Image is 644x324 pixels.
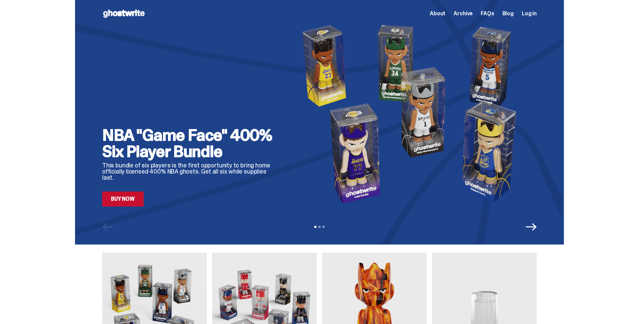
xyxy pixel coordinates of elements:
[454,11,473,16] a: Archive
[522,11,537,16] a: Log in
[290,21,537,206] img: NBA "Game Face" 400% Six Player Bundle
[323,226,325,228] button: View slide 3
[314,226,316,228] button: View slide 1
[430,11,445,16] a: About
[502,11,514,16] a: Blog
[318,226,320,228] button: View slide 2
[102,127,279,160] h2: NBA "Game Face" 400% Six Player Bundle
[102,162,279,181] p: This bundle of six players is the first opportunity to bring home officially licensed 400% NBA gh...
[526,221,537,232] button: Next
[481,11,494,16] a: FAQs
[102,192,144,206] a: Buy Now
